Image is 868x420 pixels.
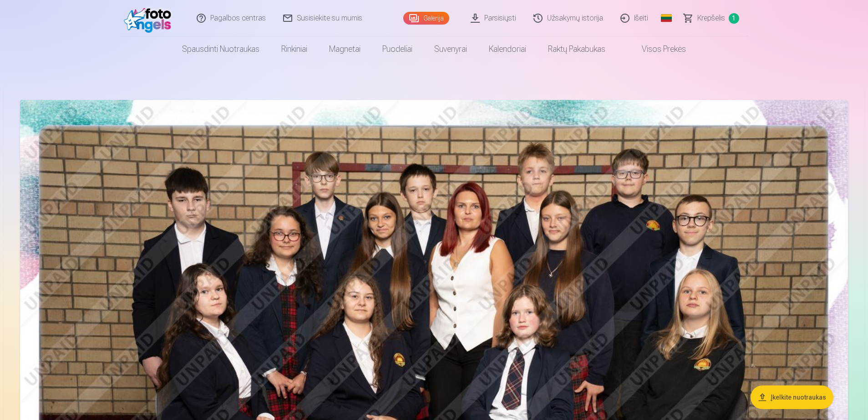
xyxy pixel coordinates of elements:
[171,36,270,62] a: Spausdinti nuotraukas
[270,36,318,62] a: Rinkiniai
[423,36,478,62] a: Suvenyrai
[371,36,423,62] a: Puodeliai
[318,36,371,62] a: Magnetai
[537,36,616,62] a: Raktų pakabukas
[403,12,449,25] a: Galerija
[616,36,697,62] a: Visos prekės
[124,4,176,33] img: /fa2
[697,13,725,24] span: Krepšelis
[751,385,833,409] button: Įkelkite nuotraukas
[478,36,537,62] a: Kalendoriai
[729,13,739,24] span: 1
